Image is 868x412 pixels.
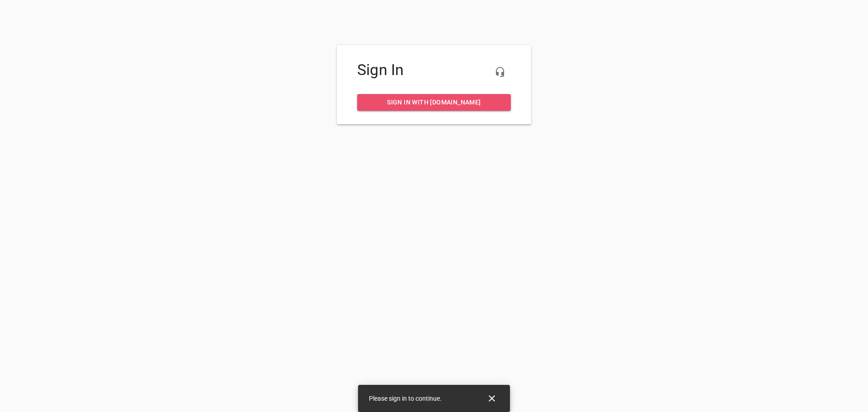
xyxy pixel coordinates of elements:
button: Close [481,388,503,409]
span: Please sign in to continue. [369,395,442,402]
a: Sign in with [DOMAIN_NAME] [357,94,511,111]
h4: Sign In [357,61,511,79]
span: Sign in with [DOMAIN_NAME] [364,97,504,108]
button: Live Chat [489,61,511,83]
